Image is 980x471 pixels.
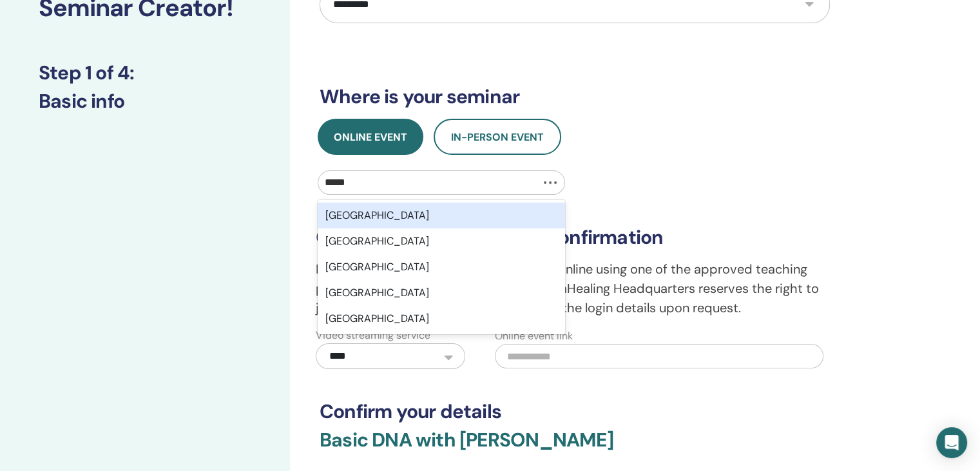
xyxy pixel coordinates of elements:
h3: Where is your seminar [320,85,830,108]
span: Online Event [334,130,407,144]
h3: Step 1 of 4 : [39,61,251,85]
div: [GEOGRAPHIC_DATA] [318,203,565,228]
div: [GEOGRAPHIC_DATA] [318,254,565,280]
button: In-Person Event [434,119,561,155]
h3: Basic DNA with [PERSON_NAME] [320,428,830,467]
p: I confirm that I am teaching this seminar online using one of the approved teaching platforms bel... [316,259,834,317]
div: Open Intercom Messenger [936,427,967,458]
div: [GEOGRAPHIC_DATA] [318,228,565,254]
label: Online event link [495,328,573,344]
div: [GEOGRAPHIC_DATA] [318,280,565,306]
span: In-Person Event [451,130,544,144]
label: Video streaming service [316,328,430,343]
h3: Basic info [39,90,251,113]
div: [GEOGRAPHIC_DATA] [318,306,565,332]
h3: Confirm your details [320,400,830,423]
h3: Online Teaching Platform Confirmation [316,226,834,249]
button: Online Event [318,119,423,155]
